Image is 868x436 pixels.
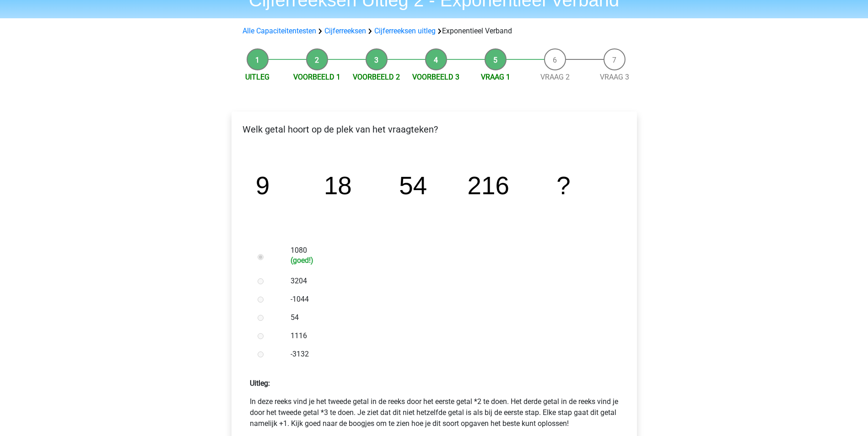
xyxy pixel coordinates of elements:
[399,171,427,200] tspan: 54
[374,27,436,35] a: Cijferreeksen uitleg
[291,312,607,323] label: 54
[353,73,400,81] a: Voorbeeld 2
[293,73,340,81] a: Voorbeeld 1
[291,276,607,287] label: 3204
[556,171,570,200] tspan: ?
[250,379,270,388] strong: Uitleg:
[467,171,509,200] tspan: 216
[239,122,630,136] p: Welk getal hoort op de plek van het vraagteken?
[323,171,351,200] tspan: 18
[239,26,630,37] div: Exponentieel Verband
[245,73,270,81] a: Uitleg
[600,73,629,81] a: Vraag 3
[250,396,619,429] p: In deze reeks vind je het tweede getal in de reeks door het eerste getal *2 te doen. Het derde ge...
[291,256,607,265] h6: (goed!)
[243,27,316,35] a: Alle Capaciteitentesten
[412,73,459,81] a: Voorbeeld 3
[255,171,269,200] tspan: 9
[291,330,607,341] label: 1116
[291,294,607,305] label: -1044
[291,349,607,360] label: -3132
[291,245,607,265] label: 1080
[324,27,366,35] a: Cijferreeksen
[481,73,510,81] a: Vraag 1
[540,73,570,81] a: Vraag 2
